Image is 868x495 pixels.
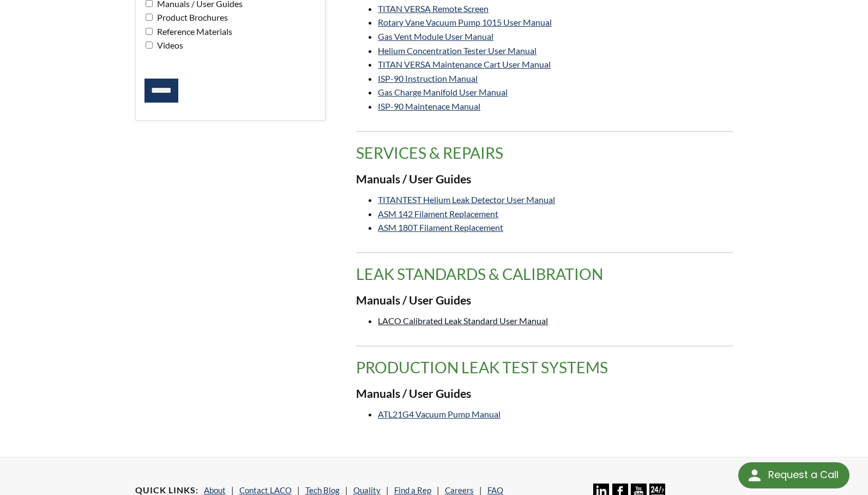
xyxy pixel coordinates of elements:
a: TITANTEST Helium Leak Detector User Manual [378,194,555,205]
a: Gas Vent Module User Manual [378,31,493,41]
a: LACO Calibrated Leak Standard User Manual [378,315,548,326]
a: About [204,485,226,495]
a: ISP-90 Maintenace Manual [378,101,480,111]
img: round button [746,467,763,484]
a: Quality [353,485,381,495]
span: translation missing: en.product_groups.Production Leak Test Systems [356,358,608,377]
h3: Manuals / User Guides [356,172,733,187]
div: Request a Call [768,462,839,487]
a: Tech Blog [305,485,340,495]
a: ATL21G4 Vacuum Pump Manual [378,409,501,419]
h3: Manuals / User Guides [356,386,733,402]
a: Contact LACO [239,485,292,495]
span: translation missing: en.product_groups.Leak Standards & Calibration [356,265,603,283]
a: Find a Rep [394,485,431,495]
div: Request a Call [738,462,849,488]
a: FAQ [487,485,503,495]
a: Careers [445,485,474,495]
input: Videos [146,41,153,49]
h3: Manuals / User Guides [356,293,733,308]
span: Reference Materials [154,26,232,37]
a: TITAN VERSA Maintenance Cart User Manual [378,59,551,69]
span: Product Brochures [154,12,228,22]
a: ISP-90 Instruction Manual [378,73,478,84]
a: Gas Charge Manifold User Manual [378,87,508,97]
input: Product Brochures [146,14,153,21]
span: translation missing: en.product_groups.Services & Repairs [356,144,503,162]
span: Videos [154,40,183,50]
a: Helium Concentration Tester User Manual [378,45,537,56]
a: ASM 180T Filament Replacement [378,222,503,232]
a: Rotary Vane Vacuum Pump 1015 User Manual [378,17,552,27]
a: TITAN VERSA Remote Screen [378,3,489,14]
input: Reference Materials [146,28,153,35]
a: ASM 142 Filament Replacement [378,208,498,219]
